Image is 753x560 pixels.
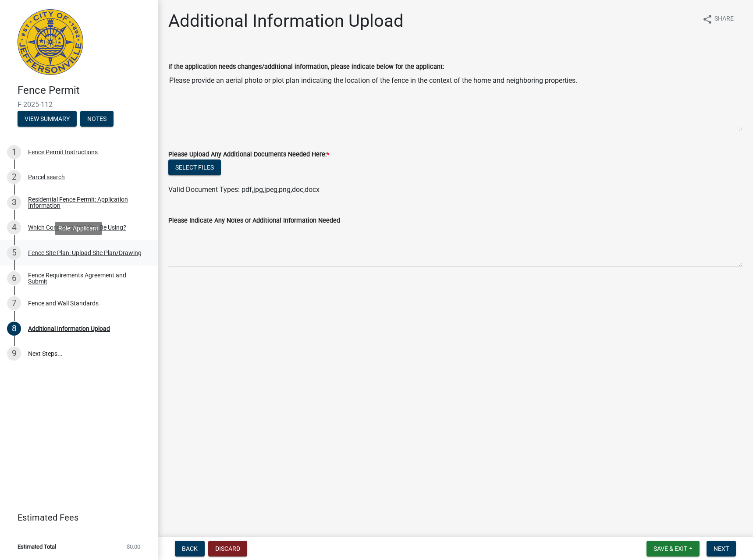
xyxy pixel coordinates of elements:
div: 2 [7,170,21,184]
img: City of Jeffersonville, Indiana [18,9,83,75]
i: share [702,14,713,25]
wm-modal-confirm: Notes [80,116,114,123]
div: Fence and Wall Standards [28,300,99,306]
a: Estimated Fees [7,509,144,526]
div: Additional Information Upload [28,326,110,332]
div: Residential Fence Permit: Application Information [28,196,144,209]
button: View Summary [18,111,77,127]
span: Share [714,14,734,25]
button: Select files [168,159,221,175]
button: Notes [80,111,114,127]
div: 6 [7,271,21,285]
button: Next [707,541,736,556]
div: 7 [7,296,21,310]
label: Please Indicate Any Notes or Additional Information Needed [168,218,340,224]
div: 1 [7,145,21,159]
button: Back [175,541,205,556]
div: 8 [7,322,21,336]
h4: Fence Permit [18,84,151,97]
label: If the application needs changes/additional information, please indicate below for the applicant: [168,64,444,70]
wm-modal-confirm: Summary [18,116,77,123]
div: Fence Site Plan: Upload Site Plan/Drawing [28,250,142,256]
div: Role: Applicant [55,222,102,235]
h1: Additional Information Upload [168,11,404,32]
span: Save & Exit [654,545,687,552]
button: Save & Exit [646,541,700,556]
span: F-2025-112 [18,100,140,109]
textarea: Please provide an aerial photo or plot plan indicating the location of the fence in the context o... [168,72,742,131]
div: 5 [7,246,21,260]
div: 3 [7,195,21,209]
label: Please Upload Any Additional Documents Needed Here: [168,152,329,158]
span: $0.00 [127,544,140,549]
div: Parcel search [28,174,65,180]
div: 9 [7,347,21,361]
div: Fence Requirements Agreement and Submit [28,272,144,284]
div: Fence Permit Instructions [28,149,98,155]
span: Back [182,545,198,552]
span: Valid Document Types: pdf,jpg,jpeg,png,doc,docx [168,185,320,194]
span: Estimated Total [18,544,56,549]
button: shareShare [695,11,741,28]
div: 4 [7,220,21,234]
span: Next [714,545,729,552]
div: Which Contractor Will You Be Using? [28,224,126,230]
button: Discard [208,541,247,556]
